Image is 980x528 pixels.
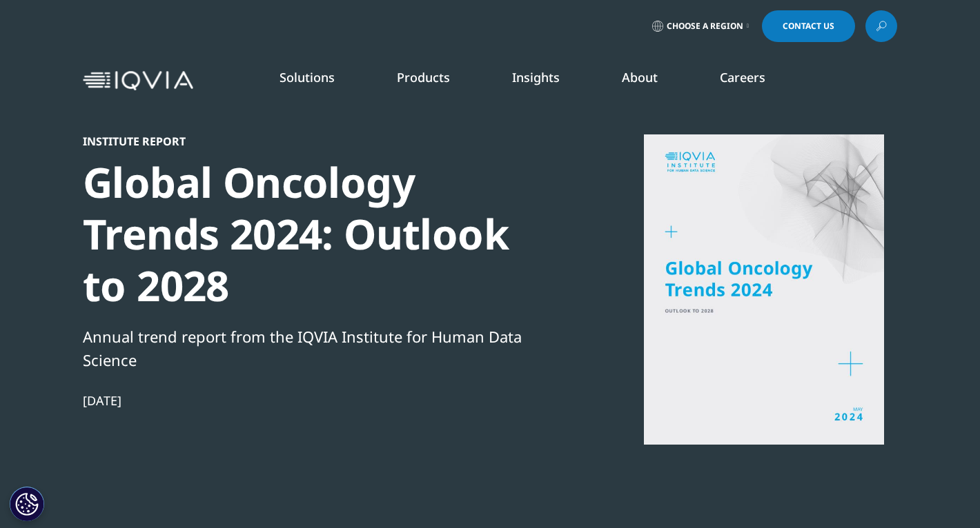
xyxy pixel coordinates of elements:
[720,69,765,85] a: Careers
[199,48,897,113] nav: Primary
[667,21,743,32] span: Choose a Region
[83,71,193,91] img: IQVIA Healthcare Information Technology and Pharma Clinical Research Company
[10,487,44,521] button: Cookies Settings
[83,325,556,372] div: Annual trend report from the IQVIA Institute for Human Data Science
[512,69,560,85] a: Insights
[83,156,556,312] div: Global Oncology Trends 2024: Outlook to 2028
[83,134,556,148] div: Institute Report
[622,69,658,85] a: About
[783,22,834,30] span: Contact Us
[280,69,335,85] a: Solutions
[397,69,450,85] a: Products
[83,392,556,409] div: [DATE]
[762,10,855,42] a: Contact Us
